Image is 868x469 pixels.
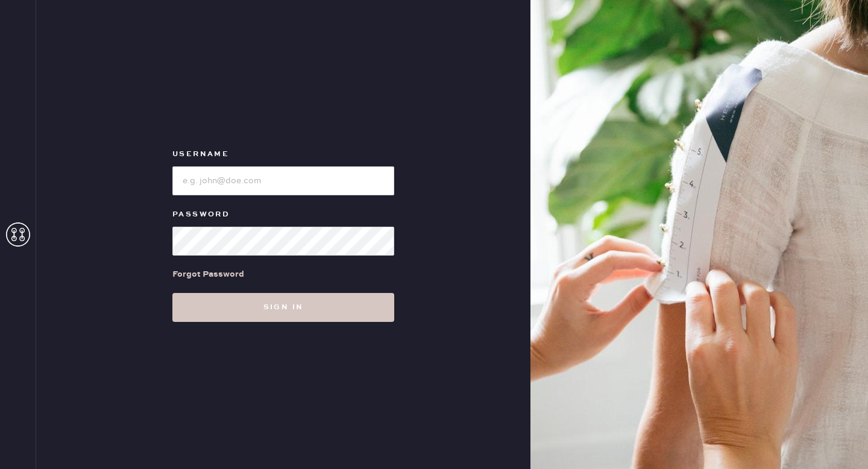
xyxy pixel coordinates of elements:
[172,268,244,281] div: Forgot Password
[172,256,244,293] a: Forgot Password
[172,207,394,222] label: Password
[172,166,394,195] input: e.g. john@doe.com
[172,293,394,322] button: Sign in
[172,147,394,162] label: Username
